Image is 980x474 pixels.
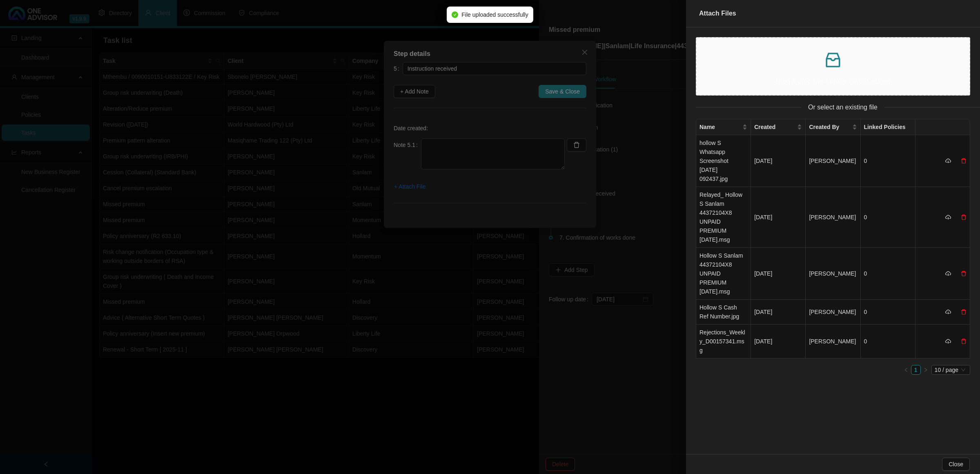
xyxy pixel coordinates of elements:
[696,325,751,358] td: Rejections_Weekly_D00157341.msg
[942,458,970,471] button: Close
[961,338,967,344] span: delete
[751,300,806,325] td: [DATE]
[452,11,458,18] span: check-circle
[703,76,963,87] p: Drag & drop files here or click to upload
[823,50,843,70] span: inbox
[961,158,967,164] span: delete
[861,248,915,300] td: 0
[461,10,528,19] span: File uploaded successfully
[931,365,970,375] div: Page Size
[945,271,951,276] span: cloud-download
[911,365,920,374] a: 1
[809,338,856,345] span: [PERSON_NAME]
[904,367,909,372] span: left
[696,300,751,325] td: Hollow S Cash Ref Number.jpg
[802,102,884,112] span: Or select an existing file
[949,460,963,469] span: Close
[901,365,911,375] li: Previous Page
[751,325,806,358] td: [DATE]
[921,365,931,375] button: right
[861,187,915,248] td: 0
[861,325,915,358] td: 0
[809,309,856,315] span: [PERSON_NAME]
[696,248,751,300] td: Hollow S Sanlam 44372104X8 UNPAID PREMIUM [DATE].msg
[945,158,951,164] span: cloud-download
[699,10,736,17] span: Attach Files
[961,309,967,315] span: delete
[754,122,795,131] span: Created
[696,135,751,187] td: hollow S Whatsapp Screenshot [DATE] 092437.jpg
[809,158,856,164] span: [PERSON_NAME]
[921,365,931,375] li: Next Page
[809,214,856,220] span: [PERSON_NAME]
[961,271,967,276] span: delete
[861,300,915,325] td: 0
[751,248,806,300] td: [DATE]
[751,135,806,187] td: [DATE]
[923,367,928,372] span: right
[861,119,915,135] th: Linked Policies
[751,187,806,248] td: [DATE]
[945,309,951,315] span: cloud-download
[699,122,741,131] span: Name
[809,122,850,131] span: Created By
[911,365,921,375] li: 1
[945,338,951,344] span: cloud-download
[961,214,967,220] span: delete
[935,365,967,374] span: 10 / page
[809,270,856,277] span: [PERSON_NAME]
[696,187,751,248] td: Relayed_ Hollow S Sanlam 44372104X8 UNPAID PREMIUM [DATE].msg
[901,365,911,375] button: left
[861,135,915,187] td: 0
[696,119,751,135] th: Name
[697,38,969,95] span: inboxDrag & drop files here or click to upload
[806,119,860,135] th: Created By
[945,214,951,220] span: cloud-download
[751,119,806,135] th: Created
